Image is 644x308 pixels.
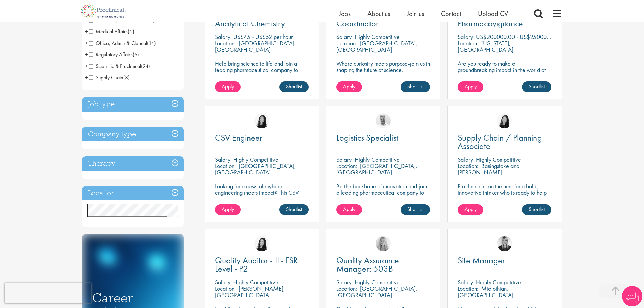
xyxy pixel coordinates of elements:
a: Shortlist [522,204,551,215]
iframe: reCAPTCHA [5,283,91,303]
span: + [85,72,88,82]
p: Highly Competitive [476,278,521,286]
span: Regulatory Affairs [89,51,133,58]
p: [GEOGRAPHIC_DATA], [GEOGRAPHIC_DATA] [336,39,418,53]
h3: Job type [82,97,184,112]
span: Salary [215,33,230,41]
span: Salary [215,156,230,163]
span: Quality Assurance Manager: 503B [336,255,399,275]
p: Be the backbone of innovation and join a leading pharmaceutical company to help keep life-changin... [336,183,430,209]
p: Help bring science to life and join a leading pharmaceutical company to play a key role in delive... [215,60,309,92]
span: Location: [336,39,357,47]
span: Medical Affairs [89,28,134,35]
a: Quality Assurance Manager: 503B [336,256,430,273]
p: [US_STATE], [GEOGRAPHIC_DATA] [458,39,514,53]
img: Janelle Jones [497,236,512,251]
span: Salary [458,278,473,286]
a: Contact [441,9,461,18]
a: Shortlist [522,81,551,92]
span: Quality Auditor - II - FSR Level - P2 [215,255,298,275]
span: Location: [215,39,236,47]
span: (8) [123,74,130,81]
a: Shortlist [401,81,430,92]
span: + [85,26,88,37]
p: Midlothian, [GEOGRAPHIC_DATA] [458,285,514,299]
span: Salary [458,156,473,163]
span: Apply [343,83,355,90]
h3: Company type [82,127,184,141]
a: Associate Director, Pharmacovigilance [458,11,551,28]
a: Apply [215,81,241,92]
a: Apply [458,81,483,92]
a: CSV Engineer [215,134,309,142]
span: Salary [336,278,352,286]
img: Numhom Sudsok [497,113,512,128]
a: Jobs [339,9,351,18]
a: Apply [336,81,362,92]
span: Apply [343,206,355,213]
a: Shortlist [401,204,430,215]
span: Scientific & Preclinical [89,63,150,70]
h3: Therapy [82,156,184,171]
a: Upload CV [478,9,508,18]
a: About us [367,9,390,18]
p: Highly Competitive [476,156,521,163]
span: Apply [222,206,234,213]
span: CSV Engineer [215,132,262,143]
img: Joshua Bye [376,113,391,128]
p: Highly Competitive [355,33,400,41]
span: Supply Chain / Planning Associate [458,132,542,152]
a: Supply Chain / Planning Associate [458,134,551,150]
p: Are you ready to make a groundbreaking impact in the world of biotechnology? Join a growing compa... [458,60,551,92]
span: Salary [458,33,473,41]
img: Chatbot [622,286,642,306]
a: Site Manager [458,256,551,265]
span: Location: [336,285,357,292]
span: + [85,38,88,48]
img: Numhom Sudsok [254,113,269,128]
span: Location: [336,162,357,170]
span: Location: [215,162,236,170]
span: Salary [336,33,352,41]
span: + [85,61,88,71]
a: Apply [215,204,241,215]
p: US$45 - US$52 per hour [233,33,293,41]
p: [GEOGRAPHIC_DATA], [GEOGRAPHIC_DATA] [215,39,296,53]
a: Apply [458,204,483,215]
a: Shortlist [279,81,309,92]
span: Location: [458,162,478,170]
a: Quality Auditor - II - FSR Level - P2 [215,256,309,273]
span: Office, Admin & Clerical [89,40,156,47]
span: Join us [407,9,424,18]
span: Office, Admin & Clerical [89,40,147,47]
a: Associate Scientist: Analytical Chemistry [215,11,309,28]
p: Proclinical is on the hunt for a bold, innovative thinker who is ready to help push the boundarie... [458,183,551,209]
span: Location: [458,39,478,47]
p: [GEOGRAPHIC_DATA], [GEOGRAPHIC_DATA] [336,162,418,176]
span: Apply [222,83,234,90]
span: Scientific & Preclinical [89,63,141,70]
span: Apply [464,83,477,90]
span: Logistics Specialist [336,132,398,143]
span: Location: [215,285,236,292]
p: Highly Competitive [355,278,400,286]
span: Apply [464,206,477,213]
span: Supply Chain [89,74,123,81]
p: Highly Competitive [233,278,278,286]
p: [GEOGRAPHIC_DATA], [GEOGRAPHIC_DATA] [336,285,418,299]
a: Shortlist [279,204,309,215]
a: Shannon Briggs [376,236,391,251]
span: + [85,49,88,60]
span: Salary [336,156,352,163]
a: Logistics Specialist [336,134,430,142]
h3: Location [82,186,184,200]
